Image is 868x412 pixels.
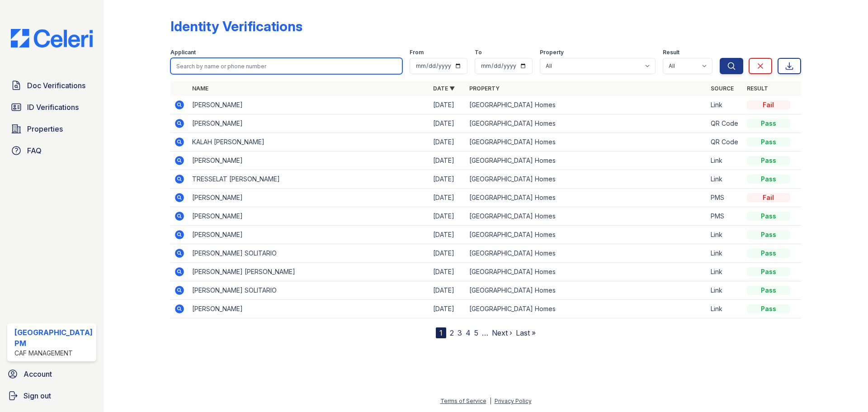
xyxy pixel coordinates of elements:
td: PMS [707,207,743,226]
div: Pass [747,156,790,165]
a: Last » [516,328,536,337]
a: Date ▼ [433,85,455,92]
div: 1 [436,327,446,338]
td: [DATE] [429,114,466,133]
td: Link [707,244,743,263]
td: [PERSON_NAME] [189,207,429,226]
td: Link [707,96,743,114]
td: [PERSON_NAME] [PERSON_NAME] [189,263,429,281]
td: QR Code [707,133,743,152]
td: [DATE] [429,152,466,170]
div: Pass [747,249,790,258]
td: [PERSON_NAME] [189,300,429,318]
a: Property [469,85,500,92]
td: [GEOGRAPHIC_DATA] Homes [466,170,707,189]
a: Account [4,365,100,383]
td: [DATE] [429,207,466,226]
a: Terms of Service [440,398,486,404]
td: [GEOGRAPHIC_DATA] Homes [466,152,707,170]
td: [DATE] [429,281,466,300]
span: Doc Verifications [27,80,85,91]
td: [DATE] [429,226,466,244]
label: Property [540,49,564,56]
label: Result [663,49,679,56]
td: [DATE] [429,170,466,189]
div: Pass [747,119,790,128]
div: CAF Management [14,349,93,358]
input: Search by name or phone number [170,58,402,74]
div: Pass [747,175,790,184]
div: [GEOGRAPHIC_DATA] PM [14,327,93,349]
div: Pass [747,267,790,276]
td: PMS [707,189,743,207]
label: Applicant [170,49,196,56]
a: 5 [474,328,478,337]
div: Fail [747,193,790,202]
td: [PERSON_NAME] [189,114,429,133]
a: Properties [7,120,96,138]
div: Identity Verifications [170,18,302,34]
a: FAQ [7,142,96,160]
a: 4 [466,328,471,337]
div: Pass [747,304,790,313]
span: Properties [27,123,63,134]
div: | [490,398,491,404]
a: 3 [458,328,462,337]
div: Pass [747,212,790,221]
a: Sign out [4,387,100,405]
a: Source [711,85,734,92]
span: ID Verifications [27,102,79,113]
label: To [475,49,482,56]
td: [DATE] [429,300,466,318]
a: Name [192,85,208,92]
td: [GEOGRAPHIC_DATA] Homes [466,263,707,281]
td: [DATE] [429,263,466,281]
td: KALAH [PERSON_NAME] [189,133,429,152]
td: [GEOGRAPHIC_DATA] Homes [466,244,707,263]
td: [PERSON_NAME] [189,152,429,170]
td: [GEOGRAPHIC_DATA] Homes [466,189,707,207]
span: Account [24,369,52,379]
td: TRESSELAT [PERSON_NAME] [189,170,429,189]
a: Doc Verifications [7,76,96,95]
td: [GEOGRAPHIC_DATA] Homes [466,207,707,226]
td: [DATE] [429,133,466,152]
div: Pass [747,286,790,295]
a: Privacy Policy [495,398,532,404]
td: Link [707,300,743,318]
td: [DATE] [429,244,466,263]
td: [GEOGRAPHIC_DATA] Homes [466,226,707,244]
td: Link [707,281,743,300]
span: FAQ [27,145,42,156]
td: [GEOGRAPHIC_DATA] Homes [466,300,707,318]
div: Pass [747,230,790,239]
td: [GEOGRAPHIC_DATA] Homes [466,281,707,300]
div: Fail [747,100,790,109]
a: Result [747,85,768,92]
div: Pass [747,137,790,147]
td: [GEOGRAPHIC_DATA] Homes [466,133,707,152]
td: [PERSON_NAME] SOLITARIO [189,244,429,263]
td: Link [707,226,743,244]
td: [PERSON_NAME] [189,189,429,207]
a: ID Verifications [7,98,96,116]
td: [DATE] [429,96,466,114]
a: 2 [450,328,454,337]
td: [PERSON_NAME] [189,226,429,244]
img: CE_Logo_Blue-a8612792a0a2168367f1c8372b55b34899dd931a85d93a1a3d3e32e68fde9ad4.png [4,29,100,47]
span: Sign out [24,390,51,401]
td: [PERSON_NAME] SOLITARIO [189,281,429,300]
label: From [410,49,424,56]
td: [GEOGRAPHIC_DATA] Homes [466,96,707,114]
td: [DATE] [429,189,466,207]
td: [PERSON_NAME] [189,96,429,114]
td: Link [707,152,743,170]
td: Link [707,263,743,281]
td: [GEOGRAPHIC_DATA] Homes [466,114,707,133]
td: Link [707,170,743,189]
span: … [482,327,488,338]
a: Next › [492,328,512,337]
td: QR Code [707,114,743,133]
